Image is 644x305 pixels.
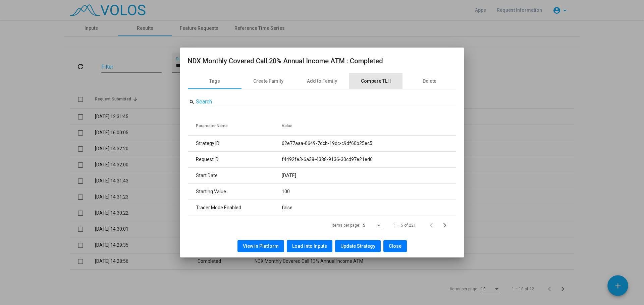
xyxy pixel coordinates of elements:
button: View in Platform [237,240,284,252]
th: Value [282,117,456,135]
button: Load into Inputs [287,240,332,252]
td: Starting Value [188,183,282,200]
td: Start Date [188,167,282,183]
td: Trader Mode Enabled [188,200,282,216]
div: Tags [209,78,220,85]
h2: NDX Monthly Covered Call 20% Annual Income ATM : Completed [188,56,456,66]
div: Create Family [253,78,283,85]
div: Items per page: [332,222,360,228]
span: Close [389,243,401,249]
div: Delete [423,78,436,85]
button: Close [383,240,407,252]
mat-select: Items per page: [363,223,382,228]
span: 5 [363,223,365,228]
td: f4492fe3-6a38-4388-9136-30cd97e21ed6 [282,151,456,167]
div: Add to Family [307,78,337,85]
div: 1 – 5 of 221 [394,222,416,228]
td: 100 [282,183,456,200]
span: Load into Inputs [292,243,327,249]
button: Previous page [427,219,440,232]
button: Update Strategy [335,240,381,252]
mat-icon: search [189,99,195,105]
div: Compare TLH [361,78,391,85]
button: Next page [440,219,453,232]
td: [DATE] [282,167,456,183]
td: false [282,200,456,216]
td: Strategy ID [188,135,282,151]
span: Update Strategy [340,243,375,249]
span: View in Platform [243,243,279,249]
td: 62e77aaa-0649-7dcb-19dc-c9df60b25ec5 [282,135,456,151]
td: Request ID [188,151,282,167]
th: Parameter Name [188,117,282,135]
